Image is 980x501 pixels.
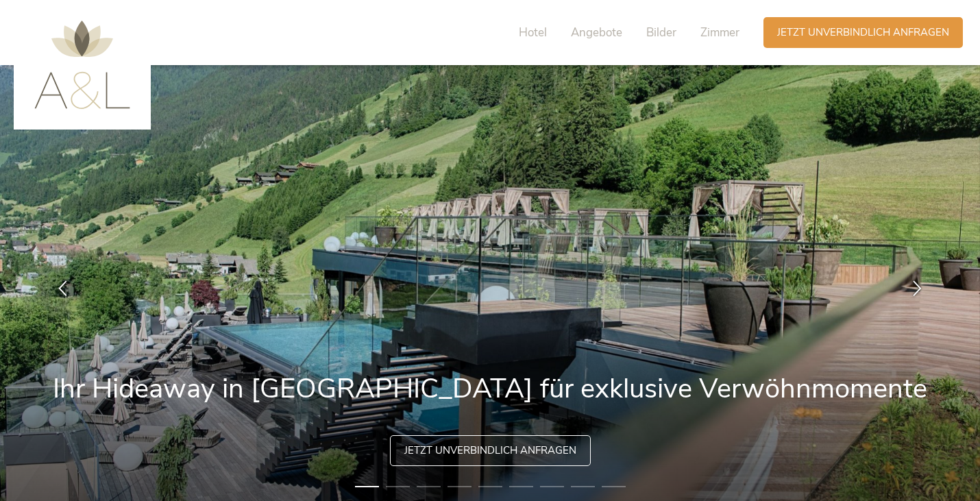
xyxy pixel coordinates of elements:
[700,25,739,40] span: Zimmer
[404,443,576,458] span: Jetzt unverbindlich anfragen
[34,21,130,109] img: AMONTI & LUNARIS Wellnessresort
[777,25,949,40] span: Jetzt unverbindlich anfragen
[571,25,622,40] span: Angebote
[519,25,547,40] span: Hotel
[646,25,676,40] span: Bilder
